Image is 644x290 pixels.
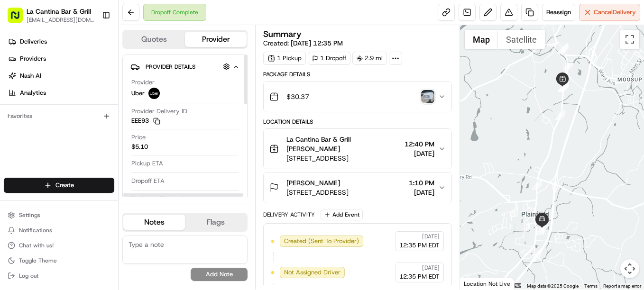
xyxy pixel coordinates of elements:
h3: Summary [263,30,302,38]
a: Terms (opens in new tab) [584,283,598,289]
div: 2.9 mi [352,52,387,65]
span: Cancel Delivery [594,8,636,17]
span: Deliveries [20,37,47,46]
div: 3 [563,60,573,70]
button: Notes [123,215,185,230]
span: Provider Details [146,63,195,71]
span: Provider [131,78,155,87]
span: Providers [20,54,46,63]
span: [DATE] [409,188,434,197]
a: Nash AI [4,68,118,83]
div: 2 [558,43,568,54]
button: [EMAIL_ADDRESS][DOMAIN_NAME] [27,16,94,24]
button: EEE93 [131,117,160,125]
span: [STREET_ADDRESS] [286,154,401,163]
button: Map camera controls [620,259,639,278]
button: Keyboard shortcuts [515,283,521,288]
button: La Cantina Bar & Grill [PERSON_NAME][STREET_ADDRESS]12:40 PM[DATE] [264,129,451,169]
button: Toggle Theme [4,254,114,267]
span: Toggle Theme [19,257,57,264]
button: Log out [4,269,114,282]
button: Notifications [4,224,114,237]
span: La Cantina Bar & Grill [PERSON_NAME] [286,135,401,154]
button: La Cantina Bar & Grill [27,7,91,16]
span: [DATE] [422,233,440,240]
span: 12:35 PM EDT [399,272,440,281]
button: Flags [185,215,247,230]
span: Created: [263,38,343,48]
span: Provider Delivery ID [131,107,187,116]
img: Google [462,277,494,290]
span: [DATE] 12:35 PM [291,39,343,47]
button: Show satellite imagery [498,30,545,49]
div: 6 [555,109,565,120]
span: 12:40 PM [405,139,434,149]
span: Not Assigned Driver [284,268,340,277]
button: $30.37photo_proof_of_delivery image [264,82,451,112]
span: $5.10 [131,143,148,151]
div: 1 Dropoff [308,52,350,65]
span: Create [55,181,74,190]
button: Quotes [123,32,185,47]
button: Provider Details [130,59,239,74]
button: Chat with us! [4,239,114,252]
span: Log out [19,272,38,280]
span: 1:10 PM [409,178,434,188]
button: CancelDelivery [579,4,640,21]
span: Analytics [20,89,46,97]
span: Dropoff ETA [131,177,165,185]
span: Notifications [19,227,52,234]
span: Price [131,133,146,142]
div: Location Details [263,118,452,126]
div: 7 [532,180,542,190]
span: Map data ©2025 Google [527,283,579,289]
div: Location Not Live [460,278,515,290]
button: Provider [185,32,247,47]
button: Reassign [542,4,575,21]
span: [STREET_ADDRESS] [286,188,349,197]
span: Created (Sent To Provider) [284,237,359,245]
span: [DATE] [405,149,434,158]
a: Open this area in Google Maps (opens a new window) [462,277,494,290]
span: Uber [131,89,145,98]
span: Settings [19,211,40,219]
div: Delivery Activity [263,211,315,218]
span: Nash AI [20,72,41,80]
a: Report a map error [603,283,641,289]
a: Deliveries [4,34,118,49]
a: Providers [4,51,118,66]
button: Add Event [321,209,363,220]
span: [PERSON_NAME] [286,178,340,188]
span: Reassign [546,8,571,17]
div: Favorites [4,109,114,124]
button: La Cantina Bar & Grill[EMAIL_ADDRESS][DOMAIN_NAME] [4,4,98,27]
div: 8 [537,224,548,234]
div: 5 [558,82,569,92]
button: Settings [4,208,114,222]
span: $30.37 [286,92,309,101]
div: 1 Pickup [263,52,306,65]
img: photo_proof_of_delivery image [421,90,434,103]
div: Package Details [263,71,452,78]
img: uber-new-logo.jpeg [148,88,160,99]
span: [DATE] [422,264,440,272]
span: Pickup ETA [131,159,163,168]
button: Toggle fullscreen view [620,30,639,49]
button: Create [4,178,114,193]
span: Chat with us! [19,242,54,249]
a: Analytics [4,85,118,100]
span: 12:35 PM EDT [399,241,440,250]
button: [PERSON_NAME][STREET_ADDRESS]1:10 PM[DATE] [264,172,451,203]
button: Show street map [465,30,498,49]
